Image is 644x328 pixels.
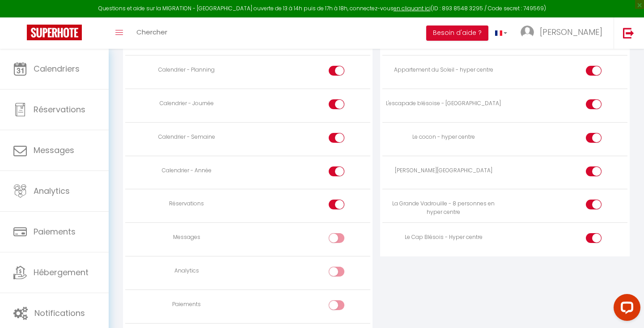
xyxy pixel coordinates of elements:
[426,26,488,41] button: Besoin d'aide ?
[521,26,534,39] img: ...
[129,66,244,74] div: Calendrier - Planning
[34,145,74,156] span: Messages
[129,133,244,141] div: Calendrier - Semaine
[136,27,167,37] span: Chercher
[129,267,244,275] div: Analytics
[540,26,602,38] span: [PERSON_NAME]
[386,233,501,242] div: Le Cap Blésois - Hyper centre
[129,99,244,108] div: Calendrier - Journée
[623,27,634,38] img: logout
[129,166,244,175] div: Calendrier - Année
[394,4,431,12] a: en cliquant ici
[34,104,85,115] span: Réservations
[386,200,501,217] div: La Grande Vadrouille - 8 personnes en hyper centre
[386,133,501,141] div: Le cocon - hyper centre
[34,226,76,237] span: Paiements
[514,17,614,49] a: ... [PERSON_NAME]
[386,66,501,74] div: Appartement du Soleil - hyper centre
[34,307,85,319] span: Notifications
[27,25,82,40] img: Super Booking
[386,166,501,175] div: [PERSON_NAME][GEOGRAPHIC_DATA]
[129,233,244,242] div: Messages
[386,99,501,108] div: L'escapade blésoise - [GEOGRAPHIC_DATA]
[130,17,174,49] a: Chercher
[129,300,244,309] div: Paiements
[129,200,244,208] div: Réservations
[34,63,80,74] span: Calendriers
[34,185,70,196] span: Analytics
[34,267,89,278] span: Hébergement
[606,290,644,328] iframe: LiveChat chat widget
